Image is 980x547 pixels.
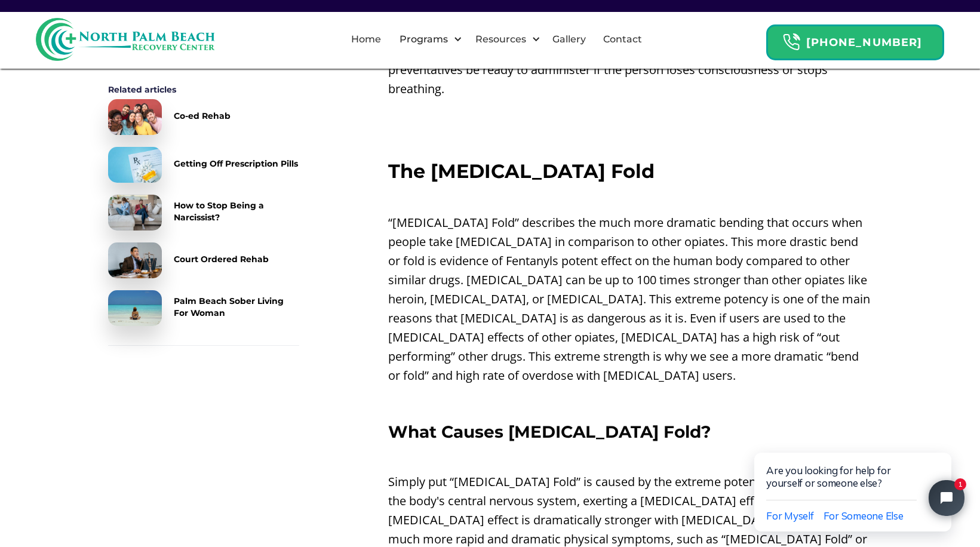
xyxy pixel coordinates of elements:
[388,422,711,442] strong: What Causes [MEDICAL_DATA] Fold?
[174,110,231,122] div: Co-ed Rehab
[388,159,655,183] strong: The [MEDICAL_DATA] Fold
[174,158,298,170] div: Getting Off Prescription Pills
[389,20,465,59] div: Programs
[766,19,944,60] a: Header Calendar Icons[PHONE_NUMBER]
[108,147,299,183] a: Getting Off Prescription Pills
[108,242,299,278] a: Court Ordered Rehab
[388,391,873,410] p: ‍
[388,447,873,466] p: ‍
[108,99,299,135] a: Co-ed Rehab
[465,20,543,59] div: Resources
[782,33,800,51] img: Header Calendar Icons
[388,188,873,207] p: ‍
[596,20,649,59] a: Contact
[174,295,299,319] div: Palm Beach Sober Living For Woman
[174,253,269,265] div: Court Ordered Rehab
[397,32,451,47] div: Programs
[472,32,529,47] div: Resources
[806,36,922,49] strong: [PHONE_NUMBER]
[108,195,299,231] a: How to Stop Being a Narcissist?
[344,20,388,59] a: Home
[388,130,873,149] p: ‍
[545,20,593,59] a: Gallery
[388,105,873,124] p: ‍
[729,414,980,547] iframe: Tidio Chat
[108,290,299,326] a: Palm Beach Sober Living For Woman
[108,84,299,96] div: Related articles
[174,199,299,223] div: How to Stop Being a Narcissist?
[388,213,873,385] p: “[MEDICAL_DATA] Fold” describes the much more dramatic bending that occurs when people take [MEDI...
